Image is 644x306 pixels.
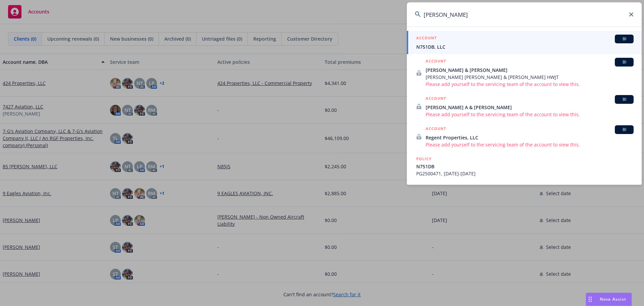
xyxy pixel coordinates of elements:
span: Please add yourself to the servicing team of the account to view this. [426,81,634,88]
div: Drag to move [586,293,594,306]
h5: ACCOUNT [426,125,446,133]
span: [PERSON_NAME] [PERSON_NAME] & [PERSON_NAME] HWJT [426,74,634,81]
input: Search... [407,2,642,27]
span: Nova Assist [600,296,626,302]
h5: ACCOUNT [416,35,437,43]
a: ACCOUNTBI[PERSON_NAME] A & [PERSON_NAME]Please add yourself to the servicing team of the account ... [407,91,642,122]
a: ACCOUNTBI[PERSON_NAME] & [PERSON_NAME][PERSON_NAME] [PERSON_NAME] & [PERSON_NAME] HWJTPlease add ... [407,54,642,91]
span: BI [618,127,631,133]
button: Nova Assist [586,293,632,306]
span: [PERSON_NAME] A & [PERSON_NAME] [426,104,634,111]
span: Please add yourself to the servicing team of the account to view this. [426,111,634,118]
span: BI [618,36,631,42]
a: ACCOUNTBIN751DB, LLC [407,31,642,54]
span: BI [618,96,631,102]
h5: ACCOUNT [426,95,446,103]
span: N751DB, LLC [416,43,634,50]
span: N751DB [416,163,634,170]
h5: POLICY [416,156,432,162]
span: PG2500471, [DATE]-[DATE] [416,170,634,177]
span: [PERSON_NAME] & [PERSON_NAME] [426,67,634,74]
a: ACCOUNTBIRegent Properties, LLCPlease add yourself to the servicing team of the account to view t... [407,122,642,152]
span: Please add yourself to the servicing team of the account to view this. [426,141,634,148]
a: POLICYN751DBPG2500471, [DATE]-[DATE] [407,152,642,181]
span: Regent Properties, LLC [426,134,634,141]
h5: ACCOUNT [426,58,446,66]
span: BI [618,59,631,65]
